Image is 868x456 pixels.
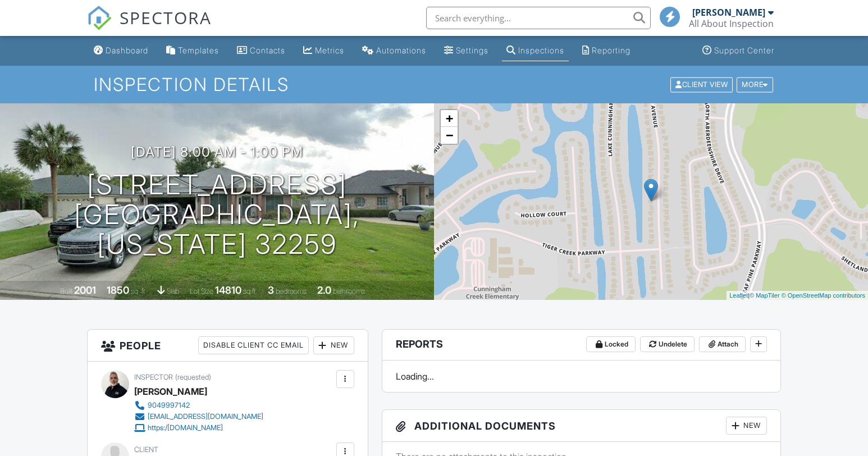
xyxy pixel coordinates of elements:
[714,45,774,55] div: Support Center
[669,80,735,88] a: Client View
[190,287,213,295] span: Lot Size
[131,144,303,159] h3: [DATE] 8:00 am - 1:00 pm
[120,6,212,29] span: SPECTORA
[74,284,96,296] div: 2001
[426,7,651,29] input: Search everything...
[726,417,767,435] div: New
[276,287,307,295] span: bedrooms
[578,40,635,61] a: Reporting
[358,40,431,61] a: Automations (Basic)
[162,40,223,61] a: Templates
[215,284,241,296] div: 14810
[106,45,148,55] div: Dashboard
[441,110,458,127] a: Zoom in
[148,412,263,421] div: [EMAIL_ADDRESS][DOMAIN_NAME]
[134,445,158,454] span: Client
[107,284,129,296] div: 1850
[134,422,263,434] a: https:/[DOMAIN_NAME]
[131,287,147,295] span: sq. ft.
[243,287,257,295] span: sq.ft.
[175,373,211,381] span: (requested)
[313,336,354,354] div: New
[782,292,865,299] a: © OpenStreetMap contributors
[134,383,207,400] div: [PERSON_NAME]
[134,400,263,411] a: 9049997142
[94,75,774,94] h1: Inspection Details
[317,284,331,296] div: 2.0
[333,287,365,295] span: bathrooms
[87,15,212,39] a: SPECTORA
[198,336,309,354] div: Disable Client CC Email
[87,6,112,30] img: The Best Home Inspection Software - Spectora
[727,291,868,300] div: |
[689,18,774,29] div: All About Inspection
[692,7,765,18] div: [PERSON_NAME]
[60,287,72,295] span: Built
[178,45,219,55] div: Templates
[148,423,223,432] div: https:/[DOMAIN_NAME]
[315,45,344,55] div: Metrics
[268,284,274,296] div: 3
[88,330,368,362] h3: People
[440,40,493,61] a: Settings
[250,45,285,55] div: Contacts
[232,40,290,61] a: Contacts
[89,40,153,61] a: Dashboard
[592,45,631,55] div: Reporting
[502,40,569,61] a: Inspections
[729,292,748,299] a: Leaflet
[382,410,780,442] h3: Additional Documents
[456,45,488,55] div: Settings
[167,287,179,295] span: slab
[670,77,733,92] div: Client View
[134,411,263,422] a: [EMAIL_ADDRESS][DOMAIN_NAME]
[376,45,426,55] div: Automations
[737,77,773,92] div: More
[134,373,173,381] span: Inspector
[148,401,190,410] div: 9049997142
[698,40,779,61] a: Support Center
[518,45,564,55] div: Inspections
[441,127,458,144] a: Zoom out
[299,40,349,61] a: Metrics
[750,292,780,299] a: © MapTiler
[18,170,416,259] h1: [STREET_ADDRESS] [GEOGRAPHIC_DATA], [US_STATE] 32259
